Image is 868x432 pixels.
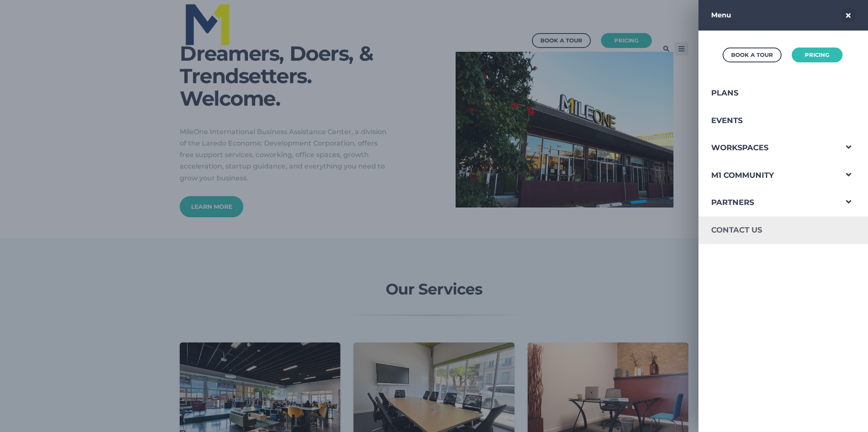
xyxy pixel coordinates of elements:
[698,79,868,244] div: Navigation Menu
[698,107,837,135] a: Events
[792,48,843,62] a: Pricing
[698,189,837,216] a: Partners
[698,134,837,162] a: Workspaces
[698,216,837,244] a: Contact Us
[711,11,731,19] strong: Menu
[698,79,837,107] a: Plans
[731,50,773,60] div: Book a Tour
[723,48,782,62] a: Book a Tour
[698,162,837,189] a: M1 Community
